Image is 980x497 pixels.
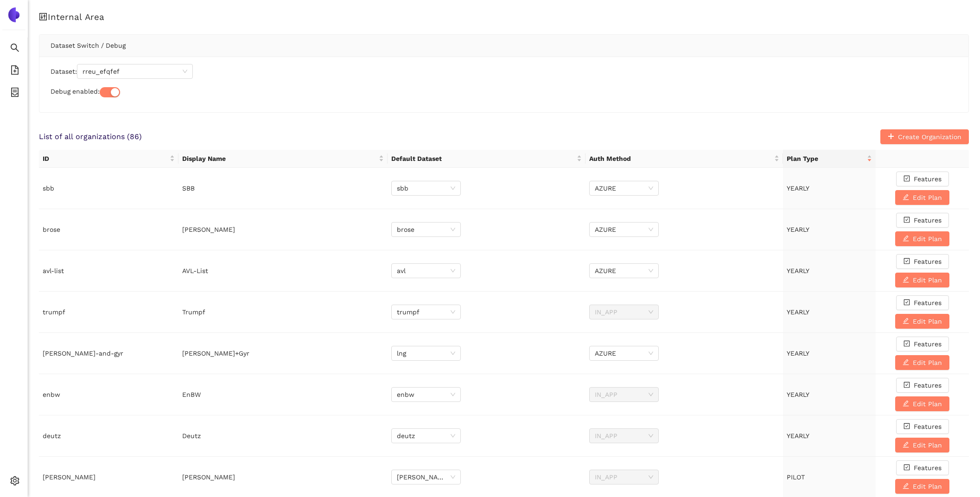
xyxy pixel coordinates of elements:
[397,346,455,360] span: lng
[903,194,909,201] span: edit
[903,441,909,449] span: edit
[895,314,949,329] button: editEdit Plan
[903,235,909,242] span: edit
[888,133,894,140] span: plus
[6,7,21,22] img: Logo
[178,374,388,415] td: EnBW
[913,440,942,450] span: Edit Plan
[397,305,455,319] span: trumpf
[39,374,178,415] td: enbw
[595,429,653,443] span: IN_APP
[904,258,910,265] span: check-square
[895,273,949,287] button: editEdit Plan
[896,419,949,434] button: check-squareFeatures
[10,62,19,81] span: file-add
[178,168,388,209] td: SBB
[904,340,910,348] span: check-square
[397,223,455,236] span: brose
[903,318,909,325] span: edit
[10,40,19,58] span: search
[595,223,653,236] span: AZURE
[896,254,949,269] button: check-squareFeatures
[83,64,187,78] span: rreu_efqfef
[397,470,455,484] span: draeger
[39,292,178,333] td: trumpf
[914,256,942,267] span: Features
[595,181,653,195] span: AZURE
[914,298,942,308] span: Features
[51,35,957,56] div: Dataset Switch / Debug
[783,374,876,415] td: YEARLY
[914,339,942,349] span: Features
[913,399,942,409] span: Edit Plan
[904,175,910,183] span: check-square
[585,150,783,168] th: this column's title is Auth Method,this column is sortable
[39,250,178,292] td: avl-list
[783,250,876,292] td: YEARLY
[39,132,142,142] span: List of all organizations ( 86 )
[178,333,388,374] td: [PERSON_NAME]+Gyr
[783,292,876,333] td: YEARLY
[913,316,942,326] span: Edit Plan
[51,86,957,97] div: Debug enabled:
[397,388,455,401] span: enbw
[39,168,178,209] td: sbb
[178,250,388,292] td: AVL-List
[895,396,949,411] button: editEdit Plan
[397,264,455,278] span: avl
[896,295,949,310] button: check-squareFeatures
[589,153,772,164] span: Auth Method
[388,150,585,168] th: this column's title is Default Dataset,this column is sortable
[914,380,942,390] span: Features
[39,13,48,21] span: control
[896,460,949,475] button: check-squareFeatures
[896,378,949,393] button: check-squareFeatures
[914,174,942,184] span: Features
[595,305,653,319] span: IN_APP
[51,64,957,79] div: Dataset:
[913,481,942,491] span: Edit Plan
[10,473,19,491] span: setting
[913,357,942,368] span: Edit Plan
[903,276,909,284] span: edit
[783,168,876,209] td: YEARLY
[896,337,949,351] button: check-squareFeatures
[913,275,942,285] span: Edit Plan
[896,213,949,228] button: check-squareFeatures
[903,400,909,408] span: edit
[178,150,388,168] th: this column's title is Display Name,this column is sortable
[903,359,909,366] span: edit
[880,129,969,144] button: plusCreate Organization
[914,215,942,225] span: Features
[904,423,910,430] span: check-square
[904,382,910,389] span: check-square
[39,415,178,457] td: deutz
[595,388,653,401] span: IN_APP
[895,231,949,246] button: editEdit Plan
[391,153,574,164] span: Default Dataset
[903,483,909,490] span: edit
[898,132,961,142] span: Create Organization
[896,172,949,186] button: check-squareFeatures
[914,421,942,432] span: Features
[904,464,910,472] span: check-square
[904,299,910,306] span: check-square
[904,217,910,224] span: check-square
[895,190,949,205] button: editEdit Plan
[595,264,653,278] span: AZURE
[178,292,388,333] td: Trumpf
[397,429,455,443] span: deutz
[10,84,19,103] span: container
[43,153,168,164] span: ID
[182,153,377,164] span: Display Name
[178,415,388,457] td: Deutz
[39,11,969,23] h1: Internal Area
[39,209,178,250] td: brose
[913,234,942,244] span: Edit Plan
[595,470,653,484] span: IN_APP
[783,415,876,457] td: YEARLY
[783,333,876,374] td: YEARLY
[397,181,455,195] span: sbb
[783,209,876,250] td: YEARLY
[787,153,865,164] span: Plan Type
